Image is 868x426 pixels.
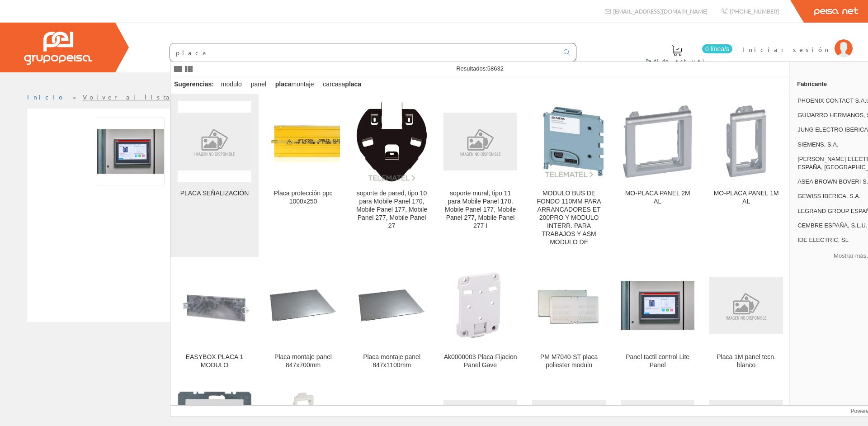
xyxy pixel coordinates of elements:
div: soporte mural, tipo 11 para Mobile Panel 170, Mobile Panel 177, Mobile Panel 277, Mobile Panel 277 I [443,189,517,230]
div: carcasa [319,76,365,93]
a: Ak0000003 Placa Fijacion Panel Gave Ak0000003 Placa Fijacion Panel Gave [436,257,524,380]
a: Placa montaje panel 847x1100mm Placa montaje panel 847x1100mm [348,257,436,380]
div: panel [247,76,270,93]
img: Placa protección ppc 1000x250 [266,120,340,163]
div: MODULO BUS DE FONDO 110MM PARA ARRANCADORES ET 200PRO Y MODULO INTERR. PARA TRABAJOS Y ASM MODULO DE [532,189,606,246]
img: Grupo Peisa [24,32,92,65]
div: Ak0000003 Placa Fijacion Panel Gave [443,353,517,369]
strong: placa [345,80,361,88]
span: [EMAIL_ADDRESS][DOMAIN_NAME] [613,7,708,15]
a: Placa protección ppc 1000x250 Placa protección ppc 1000x250 [259,94,347,257]
img: PM M7040-ST placa poliester modulo [532,269,606,342]
a: Inicio [27,93,66,101]
span: 58632 [487,65,504,72]
img: Placa montaje panel 847x1100mm [355,269,429,342]
img: Panel tactil control Lite Panel [621,269,694,342]
a: EASYBOX PLACA 1 MODULO EASYBOX PLACA 1 MODULO [170,257,259,380]
span: Iniciar sesión [742,45,830,54]
a: MODULO BUS DE FONDO 110MM PARA ARRANCADORES ET 200PRO Y MODULO INTERR. PARA TRABAJOS Y ASM MODULO... [525,94,613,257]
div: MO-PLACA PANEL 1M AL [709,189,783,206]
div: modulo [217,76,245,93]
img: MODULO BUS DE FONDO 110MM PARA ARRANCADORES ET 200PRO Y MODULO INTERR. PARA TRABAJOS Y ASM MODULO DE [532,104,606,178]
img: soporte de pared, tipo 10 para Mobile Panel 170, Mobile Panel 177, Mobile Panel 277, Mobile Panel 27 [356,101,428,182]
span: Resultados: [456,65,504,72]
div: MO-PLACA PANEL 2M AL [621,189,694,206]
strong: placa [275,80,292,88]
a: PM M7040-ST placa poliester modulo PM M7040-ST placa poliester modulo [525,257,613,380]
div: soporte de pared, tipo 10 para Mobile Panel 170, Mobile Panel 177, Mobile Panel 277, Mobile Panel 27 [355,189,429,230]
a: MO-PLACA PANEL 2M AL MO-PLACA PANEL 2M AL [613,94,702,257]
a: Placa 1M panel tecn. blanco Placa 1M panel tecn. blanco [702,257,790,380]
a: Panel tactil control Lite Panel Panel tactil control Lite Panel [613,257,702,380]
div: Placa protección ppc 1000x250 [266,189,340,206]
div: Panel tactil control Lite Panel [621,353,694,369]
a: soporte de pared, tipo 10 para Mobile Panel 170, Mobile Panel 177, Mobile Panel 277, Mobile Panel... [348,94,436,257]
div: EASYBOX PLACA 1 MODULO [178,353,251,369]
div: montaje [272,76,318,93]
div: Sugerencias: [170,78,216,91]
span: 0 línea/s [702,44,732,53]
img: soporte mural, tipo 11 para Mobile Panel 170, Mobile Panel 177, Mobile Panel 277, Mobile Panel 277 I [443,113,517,170]
img: MO-PLACA PANEL 2M AL [621,104,694,178]
a: soporte mural, tipo 11 para Mobile Panel 170, Mobile Panel 177, Mobile Panel 277, Mobile Panel 27... [436,94,524,257]
img: Foto artículo Panel tactil control Lite Panel (150x150) [97,118,165,185]
a: Volver al listado de productos [83,93,261,101]
span: [PHONE_NUMBER] [730,7,779,15]
img: MO-PLACA PANEL 1M AL [709,104,783,178]
div: Placa 1M panel tecn. blanco [709,353,783,369]
img: Placa montaje panel 847x700mm [266,269,340,342]
a: Placa montaje panel 847x700mm Placa montaje panel 847x700mm [259,257,347,380]
span: Pedido actual [646,56,708,65]
a: PLACA SEÑALIZACIÓN PLACA SEÑALIZACIÓN [170,94,259,257]
a: Iniciar sesión [742,38,853,46]
input: Buscar ... [170,43,558,62]
div: Placa montaje panel 847x1100mm [355,353,429,369]
div: PLACA SEÑALIZACIÓN [178,189,251,198]
div: Placa montaje panel 847x700mm [266,353,340,369]
img: Ak0000003 Placa Fijacion Panel Gave [445,265,515,346]
div: PM M7040-ST placa poliester modulo [532,353,606,369]
img: EASYBOX PLACA 1 MODULO [178,269,251,342]
img: PLACA SEÑALIZACIÓN [178,113,251,170]
img: Placa 1M panel tecn. blanco [709,277,783,334]
a: MO-PLACA PANEL 1M AL MO-PLACA PANEL 1M AL [702,94,790,257]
